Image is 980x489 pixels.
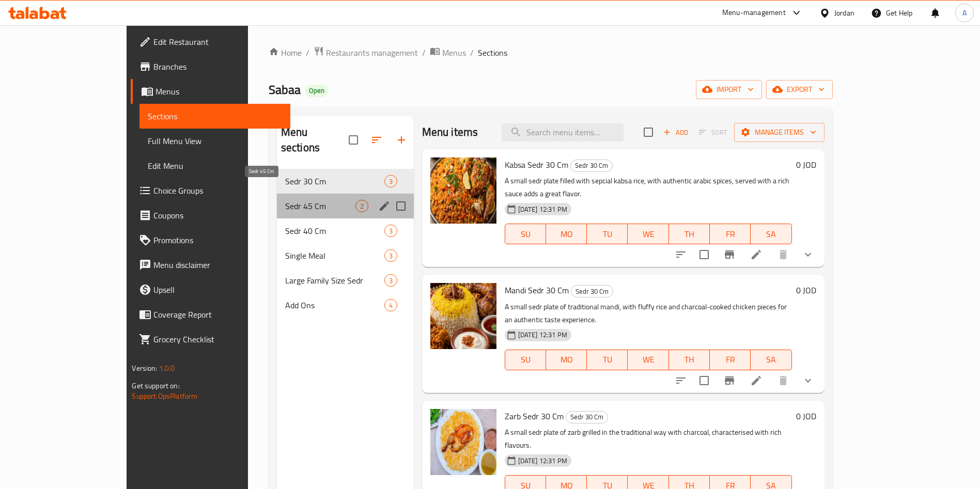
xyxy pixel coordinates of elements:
[131,228,290,253] a: Promotions
[834,7,854,19] div: Jordan
[355,200,368,212] div: items
[717,242,742,267] button: Branch-specific-item
[131,203,290,228] a: Coupons
[566,411,608,423] span: Sedr 30 Cm
[148,160,282,172] span: Edit Menu
[305,85,329,97] div: Open
[153,36,282,48] span: Edit Restaurant
[277,268,414,293] div: Large Family Size Sedr3
[668,368,693,393] button: sort-choices
[717,368,742,393] button: Branch-specific-item
[470,46,474,59] li: /
[131,29,290,54] a: Edit Restaurant
[550,352,583,367] span: MO
[502,123,624,141] input: search
[285,274,384,287] span: Large Family Size Sedr
[153,184,282,197] span: Choice Groups
[755,352,787,367] span: SA
[505,350,546,370] button: SU
[714,227,746,242] span: FR
[637,121,659,143] span: Select section
[385,276,397,286] span: 3
[591,227,624,242] span: TU
[509,352,542,367] span: SU
[802,374,814,387] svg: Show Choices
[566,411,608,423] div: Sedr 30 Cm
[714,352,746,367] span: FR
[139,153,290,178] a: Edit Menu
[153,259,282,271] span: Menu disclaimer
[285,175,384,187] span: Sedr 30 Cm
[384,299,397,311] div: items
[546,224,587,244] button: MO
[751,350,791,370] button: SA
[659,124,692,140] button: Add
[514,456,571,466] span: [DATE] 12:31 PM
[751,224,791,244] button: SA
[430,283,496,349] img: Mandi Sedr 30 Cm
[571,285,613,297] div: Sedr 30 Cm
[710,224,751,244] button: FR
[796,283,816,297] h6: 0 JOD
[571,286,613,297] span: Sedr 30 Cm
[430,409,496,475] img: Zarb Sedr 30 Cm
[478,46,507,59] span: Sections
[277,218,414,243] div: Sedr 40 Cm3
[632,352,664,367] span: WE
[750,248,763,261] a: Edit menu item
[422,46,426,59] li: /
[389,128,414,152] button: Add section
[673,352,706,367] span: TH
[385,177,397,186] span: 3
[505,282,569,298] span: Mandi Sedr 30 Cm
[306,46,309,59] li: /
[131,54,290,79] a: Branches
[802,248,814,261] svg: Show Choices
[796,242,820,267] button: show more
[668,242,693,267] button: sort-choices
[159,361,175,375] span: 1.0.0
[505,175,792,200] p: A small sedr plate filled with sepcial kabsa rice, with authentic arabic spices, served with a ri...
[669,224,710,244] button: TH
[673,227,706,242] span: TH
[430,157,496,224] img: Kabsa Sedr 30 Cm
[430,46,466,59] a: Menus
[570,160,613,172] div: Sedr 30 Cm
[132,361,157,375] span: Version:
[132,389,197,403] a: Support.OpsPlatform
[285,249,384,262] span: Single Meal
[696,80,762,99] button: import
[514,204,571,214] span: [DATE] 12:31 PM
[734,123,825,142] button: Manage items
[277,243,414,268] div: Single Meal3
[131,253,290,277] a: Menu disclaimer
[153,308,282,321] span: Coverage Report
[131,277,290,302] a: Upsell
[505,408,564,424] span: Zarb Sedr 30 Cm
[693,370,715,391] span: Select to update
[505,426,792,452] p: A small sedr plate of zarb grilled in the traditional way with charcoal, characterised with rich ...
[277,169,414,194] div: Sedr 30 Cm3
[505,157,568,172] span: Kabsa Sedr 30 Cm
[285,225,384,237] span: Sedr 40 Cm
[385,226,397,236] span: 3
[131,79,290,104] a: Menus
[139,129,290,153] a: Full Menu View
[385,301,397,310] span: 4
[285,299,384,311] span: Add Ons
[132,379,179,392] span: Get support on:
[153,333,282,345] span: Grocery Checklist
[771,368,796,393] button: delete
[774,83,825,96] span: export
[628,224,668,244] button: WE
[591,352,624,367] span: TU
[148,135,282,147] span: Full Menu View
[384,175,397,187] div: items
[742,126,816,139] span: Manage items
[722,7,786,19] div: Menu-management
[587,224,628,244] button: TU
[755,227,787,242] span: SA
